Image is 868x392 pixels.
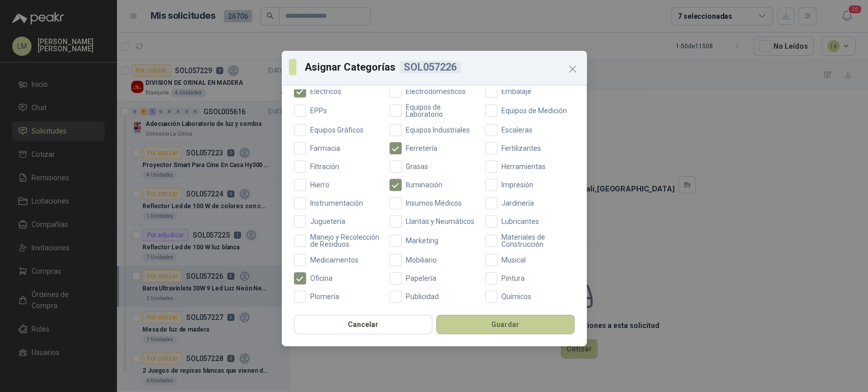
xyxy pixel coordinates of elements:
[400,61,461,73] div: SOL057226
[306,234,383,248] span: Manejo y Recolección de Residuos
[497,163,550,170] span: Herramientas
[402,88,470,95] span: Electrodomésticos
[402,218,478,225] span: Llantas y Neumáticos
[306,293,343,300] span: Plomería
[306,200,367,207] span: Instrumentación
[497,200,538,207] span: Jardinería
[306,218,349,225] span: Juguetería
[305,59,580,75] p: Asignar Categorías
[306,275,337,282] span: Oficina
[402,145,441,152] span: Ferretería
[402,237,442,244] span: Marketing
[564,61,581,77] button: Close
[306,88,345,95] span: Eléctricos
[436,315,575,334] button: Guardar
[402,256,441,264] span: Mobiliario
[497,145,545,152] span: Fertilizantes
[497,126,536,134] span: Escaleras
[497,256,530,264] span: Musical
[497,181,537,188] span: Impresión
[497,234,575,248] span: Materiales de Construcción
[402,275,440,282] span: Papelería
[497,309,575,323] span: Repuestos Industriales
[497,275,529,282] span: Pintura
[497,293,535,300] span: Químicos
[497,107,571,114] span: Equipos de Medición
[402,200,466,207] span: Insumos Médicos
[402,104,479,118] span: Equipos de Laboratorio
[294,315,432,334] button: Cancelar
[306,181,334,188] span: Hierro
[306,107,331,114] span: EPPs
[402,181,446,188] span: Iluminación
[402,293,443,300] span: Publicidad
[402,126,474,134] span: Equipos Industriales
[306,163,343,170] span: Filtración
[306,145,344,152] span: Farmacia
[306,256,363,264] span: Medicamentos
[306,126,368,134] span: Equipos Gráficos
[497,88,535,95] span: Embalaje
[402,163,432,170] span: Grasas
[497,218,543,225] span: Lubricantes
